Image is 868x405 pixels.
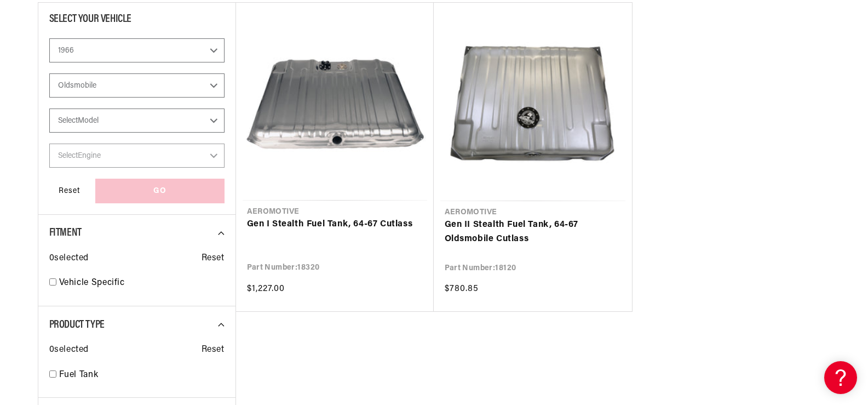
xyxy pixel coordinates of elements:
[49,179,90,203] div: Reset
[49,73,225,98] select: Make
[49,227,82,238] span: Fitment
[49,38,225,62] select: Year
[49,14,225,27] div: Select Your Vehicle
[49,109,225,133] select: Model
[59,276,225,290] a: Vehicle Specific
[445,218,621,246] a: Gen II Stealth Fuel Tank, 64-67 Oldsmobile Cutlass
[59,368,225,383] a: Fuel Tank
[202,252,225,266] span: Reset
[49,144,225,168] select: Engine
[49,343,89,357] span: 0 selected
[247,218,423,232] a: Gen I Stealth Fuel Tank, 64-67 Cutlass
[49,320,105,330] span: Product Type
[202,343,225,357] span: Reset
[49,252,89,266] span: 0 selected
